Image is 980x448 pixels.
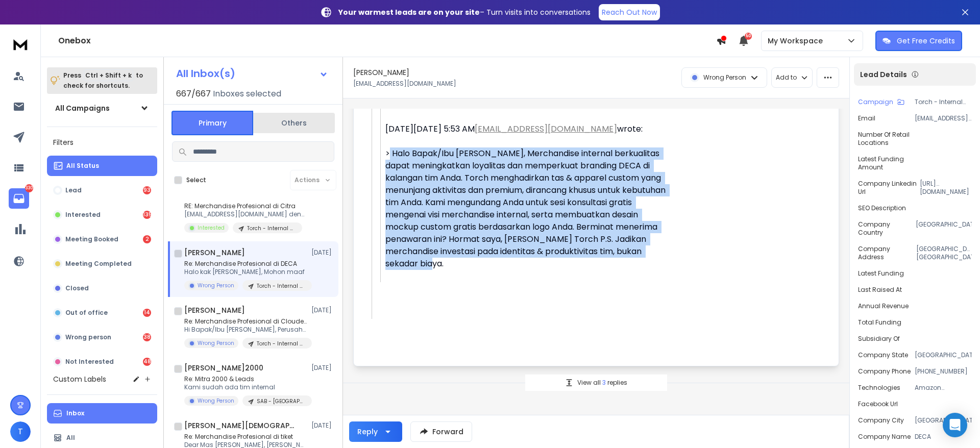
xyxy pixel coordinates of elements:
[858,302,909,310] p: Annual Revenue
[10,421,31,442] button: T
[84,69,133,81] span: Ctrl + Shift + k
[745,33,752,40] span: 50
[247,225,296,232] p: Torch - Internal Merchandise - [DATE]
[47,278,157,298] button: Closed
[858,131,926,147] p: Number of Retail Locations
[47,180,157,201] button: Lead93
[65,186,82,194] p: Lead
[858,180,920,196] p: Company Linkedin Url
[858,204,906,212] p: SEO Description
[55,103,110,113] h1: All Campaigns
[184,247,245,258] h1: [PERSON_NAME]
[311,248,334,257] p: [DATE]
[858,335,900,343] p: Subsidiary of
[65,358,114,366] p: Not Interested
[858,114,875,122] p: Email
[186,176,206,184] label: Select
[47,156,157,176] button: All Status
[198,282,234,289] p: Wrong Person
[943,413,967,437] div: Open Intercom Messenger
[47,98,157,118] button: All Campaigns
[353,67,409,78] h1: [PERSON_NAME]
[920,180,972,196] p: [URL][DOMAIN_NAME]
[143,333,151,341] div: 38
[916,220,972,237] p: [GEOGRAPHIC_DATA]
[66,162,99,170] p: All Status
[858,433,911,441] p: Company Name
[897,36,955,46] p: Get Free Credits
[47,403,157,424] button: Inbox
[47,254,157,274] button: Meeting Completed
[858,245,916,261] p: Company Address
[349,421,402,442] button: Reply
[65,284,89,292] p: Closed
[916,245,972,261] p: [GEOGRAPHIC_DATA], [GEOGRAPHIC_DATA], [GEOGRAPHIC_DATA], 14230
[65,333,111,341] p: Wrong person
[915,416,972,425] p: [GEOGRAPHIC_DATA]
[198,339,234,347] p: Wrong Person
[858,286,902,294] p: Last Raised At
[858,220,916,237] p: Company Country
[253,112,335,134] button: Others
[143,309,151,317] div: 14
[184,375,307,383] p: Re: Mitra 2000 & Leads
[184,326,307,334] p: Hi Bapak/Ibu [PERSON_NAME], Perusahaan kami
[257,340,306,347] p: Torch - Internal Merchandise - [DATE]
[915,114,972,122] p: [EMAIL_ADDRESS][DOMAIN_NAME]
[599,4,660,20] a: Reach Out Now
[184,317,307,326] p: Re: Merchandise Profesional di Cloudera
[184,420,297,431] h1: [PERSON_NAME][DEMOGRAPHIC_DATA]
[143,235,151,243] div: 2
[184,363,263,373] h1: [PERSON_NAME]2000
[9,188,29,209] a: 330
[915,367,972,376] p: [PHONE_NUMBER]
[577,379,627,387] p: View all replies
[602,378,607,387] span: 3
[65,211,101,219] p: Interested
[311,306,334,314] p: [DATE]
[66,434,75,442] p: All
[858,351,908,359] p: Company State
[858,318,901,327] p: Total Funding
[143,358,151,366] div: 48
[410,421,472,442] button: Forward
[858,367,911,376] p: Company Phone
[858,98,904,106] button: Campaign
[184,383,307,391] p: Kami sudah ada tim internal
[858,98,893,106] p: Campaign
[858,269,904,278] p: Latest Funding
[858,155,922,171] p: Latest Funding Amount
[353,80,456,88] p: [EMAIL_ADDRESS][DOMAIN_NAME]
[338,7,480,17] strong: Your warmest leads are on your site
[475,123,617,135] a: [EMAIL_ADDRESS][DOMAIN_NAME]
[143,211,151,219] div: 135
[47,428,157,448] button: All
[858,400,898,408] p: Facebook Url
[168,63,336,84] button: All Inbox(s)
[860,69,907,80] p: Lead Details
[768,36,827,46] p: My Workspace
[198,397,234,405] p: Wrong Person
[176,68,235,79] h1: All Inbox(s)
[184,202,307,210] p: RE: Merchandise Profesional di Citra
[311,364,334,372] p: [DATE]
[602,7,657,17] p: Reach Out Now
[257,397,306,405] p: SAB - [GEOGRAPHIC_DATA] - All Marketing Dept. - Complete Lead Gen.
[858,384,900,392] p: Technologies
[47,303,157,323] button: Out of office14
[65,235,118,243] p: Meeting Booked
[703,73,746,82] p: Wrong Person
[915,384,972,392] p: Amazon CloudFront, Cloudflare DNS, Route 53, YouTube, Linkedin Marketing Solutions, Google Play, ...
[184,210,307,218] p: [EMAIL_ADDRESS][DOMAIN_NAME] dengan bapak Imam -----Original
[915,433,972,441] p: DECA
[65,309,108,317] p: Out of office
[25,184,33,192] p: 330
[171,111,253,135] button: Primary
[184,305,245,315] h1: [PERSON_NAME]
[66,409,84,417] p: Inbox
[63,70,143,91] p: Press to check for shortcuts.
[47,205,157,225] button: Interested135
[311,421,334,430] p: [DATE]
